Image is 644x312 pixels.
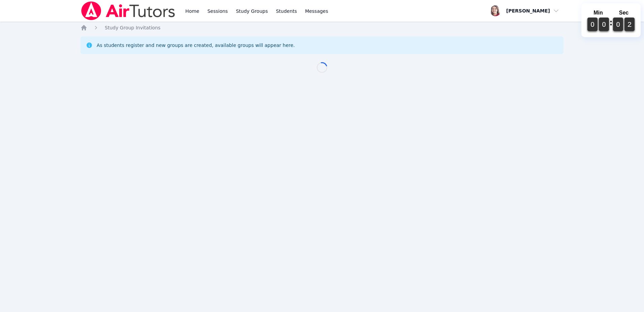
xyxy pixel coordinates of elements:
[80,1,176,20] img: Air Tutors
[97,42,295,49] div: As students register and new groups are created, available groups will appear here.
[305,8,328,15] span: Messages
[105,25,160,30] span: Study Group Invitations
[80,24,563,31] nav: Breadcrumb
[105,24,160,31] a: Study Group Invitations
